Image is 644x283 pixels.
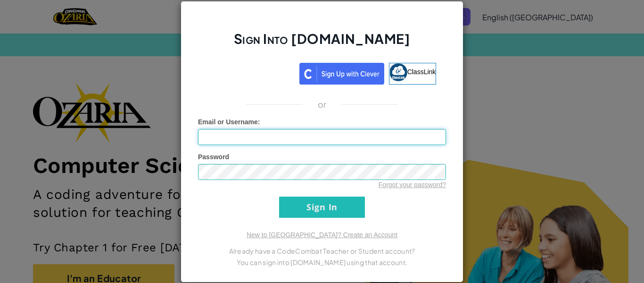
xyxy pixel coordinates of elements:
[318,99,327,110] p: or
[247,231,397,239] a: New to [GEOGRAPHIC_DATA]? Create an Account
[198,153,229,161] span: Password
[198,245,446,257] p: Already have a CodeCombat Teacher or Student account?
[198,118,258,126] span: Email or Username
[299,63,384,85] img: clever_sso_button@2x.png
[379,181,446,189] a: Forgot your password?
[389,63,407,81] img: classlink-logo-small.png
[198,257,446,268] p: You can sign into [DOMAIN_NAME] using that account.
[279,197,365,218] input: Sign In
[198,117,260,127] label: :
[407,68,436,75] span: ClassLink
[203,62,299,83] iframe: Sign in with Google Button
[198,30,446,57] h2: Sign Into [DOMAIN_NAME]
